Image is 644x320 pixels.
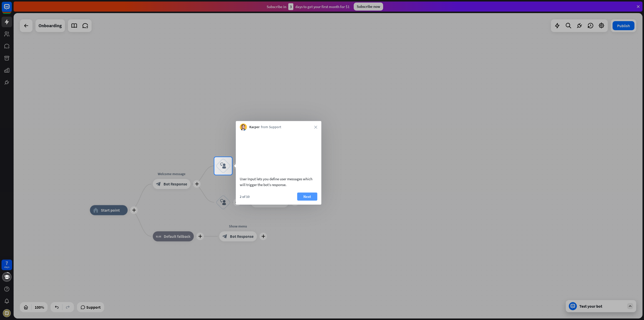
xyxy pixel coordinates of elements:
span: from Support [261,125,281,130]
div: 2 of 10 [240,194,250,199]
button: Open LiveChat chat widget [4,2,19,17]
i: block_user_input [220,163,226,169]
span: Kacper [249,125,260,130]
div: User Input lets you define user messages which will trigger the bot’s response. [240,176,317,187]
button: Next [297,192,317,200]
i: close [314,126,317,129]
